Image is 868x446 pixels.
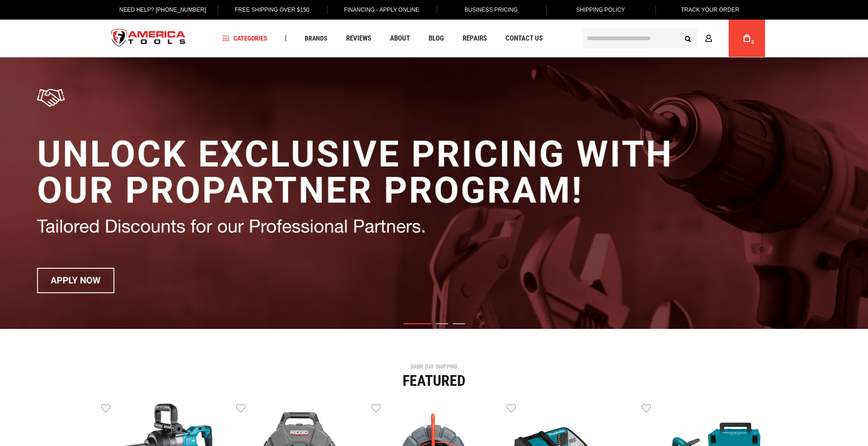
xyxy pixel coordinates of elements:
[429,35,444,42] span: Blog
[463,35,487,42] span: Repairs
[101,364,767,369] div: SAME DAY SHIPPING
[342,32,376,45] a: Reviews
[346,35,371,42] span: Reviews
[679,29,697,47] button: Search
[506,35,543,42] span: Contact Us
[103,21,194,56] a: store logo
[752,40,754,45] span: 0
[219,32,272,45] a: Categories
[390,35,410,42] span: About
[223,35,267,42] span: Categories
[301,32,332,45] a: Brands
[458,32,491,45] a: Repairs
[424,32,448,45] a: Blog
[386,32,414,45] a: About
[305,35,328,42] span: Brands
[738,20,756,57] a: 0
[103,21,194,56] img: America Tools
[576,7,625,13] span: Shipping Policy
[101,373,767,388] div: Featured
[501,32,547,45] a: Contact Us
